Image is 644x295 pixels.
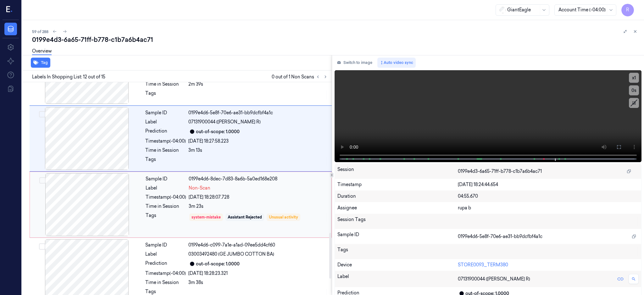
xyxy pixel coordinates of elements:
div: system-mistake [192,214,221,220]
div: Time in Session [145,147,186,154]
div: Sample ID [337,231,458,241]
div: 0199e4d6-5e8f-70e6-ae31-bb9dcfbf4a1c [188,110,328,116]
div: Label [146,185,186,191]
div: Assistant Rejected [228,214,262,220]
span: 07131900044 ([PERSON_NAME] R) [188,119,261,125]
div: Assignee [337,205,458,211]
span: 0 out of 1 Non Scans [272,73,329,81]
div: 0199e4d6-8dec-7d83-8a6b-5a0ed168e208 [189,176,328,182]
span: 07131900044 ([PERSON_NAME] R) [458,276,530,282]
div: 0199e4d6-c099-7a1e-a1ad-09ee5dd4cf60 [188,242,328,248]
div: Session Tags [337,216,458,226]
button: Select row [39,177,46,184]
span: 59 of 288 [32,29,48,34]
div: out-of-scope: 1.0000 [196,261,240,267]
button: Switch to image [335,58,375,68]
div: out-of-scope: 1.0000 [196,128,240,135]
div: Timestamp (-04:00) [145,138,186,145]
div: rupa b [458,205,639,211]
div: 3m 23s [189,203,328,210]
button: 0s [629,85,639,95]
div: STORE0093_TERM380 [458,262,639,268]
button: Tag [31,58,50,68]
div: Session [337,166,458,176]
button: Select row [39,243,45,250]
div: 04:55.670 [458,193,639,200]
div: Time in Session [145,279,186,286]
span: 0199e4d6-5e8f-70e6-ae31-bb9dcfbf4a1c [458,233,542,240]
div: Timestamp (-04:00) [146,194,186,201]
button: x1 [629,73,639,83]
button: R [621,4,634,16]
span: Labels In Shopping List: 12 out of 15 [32,74,105,80]
div: Time in Session [145,81,186,88]
div: Sample ID [145,110,186,116]
a: Overview [32,48,52,55]
div: [DATE] 18:28:23.321 [188,270,328,277]
div: Time in Session [146,203,186,210]
div: Label [145,119,186,125]
div: Label [145,251,186,258]
div: Device [337,262,458,268]
button: Auto video sync [377,58,416,68]
div: Timestamp (-04:00) [145,270,186,277]
div: Tags [145,90,186,100]
div: Tags [146,212,186,222]
div: Timestamp [337,181,458,188]
span: 03003492480 (GE JUMBO COTTON BA) [188,251,274,258]
div: Prediction [145,128,186,135]
div: Sample ID [146,176,186,182]
button: Select row [39,111,45,117]
div: 3m 13s [188,147,328,154]
span: 0199e4d3-6a65-71ff-b778-c1b7a6b4ac71 [458,168,542,175]
div: 0199e4d3-6a65-71ff-b778-c1b7a6b4ac71 [32,35,639,44]
div: 2m 39s [188,81,328,88]
div: Unusual activity [269,214,298,220]
div: Tags [337,247,458,257]
div: Tags [145,156,186,166]
div: [DATE] 18:24:44.654 [458,181,639,188]
div: Prediction [145,260,186,268]
span: Non-Scan [189,185,210,191]
div: [DATE] 18:28:07.728 [189,194,328,201]
div: Label [337,273,458,285]
div: Duration [337,193,458,200]
div: [DATE] 18:27:58.223 [188,138,328,145]
div: Sample ID [145,242,186,248]
div: 3m 38s [188,279,328,286]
